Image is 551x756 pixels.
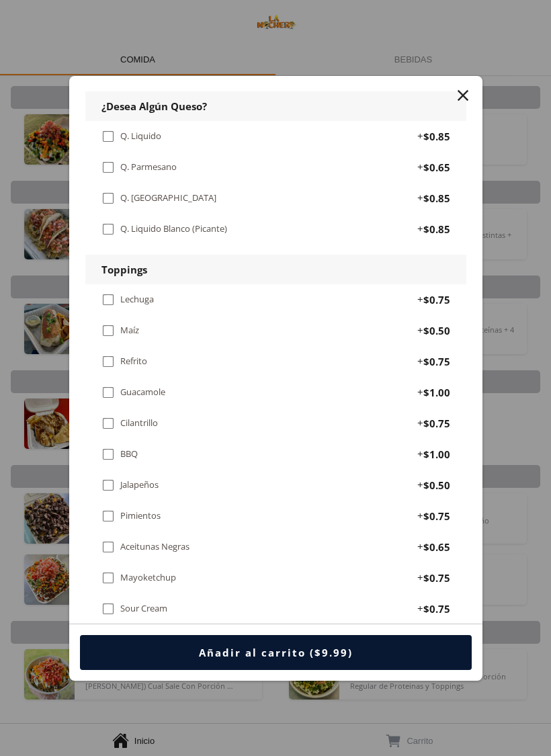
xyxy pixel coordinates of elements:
div: $0.75 [423,355,450,368]
div:  [101,160,115,175]
div: $0.75 [423,602,450,616]
div: Aceitunas Negras [120,541,189,552]
div: Mayoketchup [120,572,176,583]
div: + [417,222,423,235]
div: Lechuga [120,294,154,305]
div: ¿Desea Algún Queso? [101,99,207,113]
div: Cilantrillo [120,417,158,429]
div:  [101,601,115,616]
div: $0.85 [423,130,450,143]
div: Toppings [101,263,147,276]
div: Q. Liquido Blanco (Picante) [120,223,227,235]
div: + [417,129,423,142]
div:  [101,416,115,431]
div:  [101,447,115,462]
div:  [101,222,115,237]
div:  [101,385,115,400]
div: + [417,160,423,173]
div: Q. Liquido [120,130,161,142]
div: $0.65 [423,161,450,174]
div: $1.00 [423,448,450,461]
div:  [101,540,115,554]
div: $0.50 [423,324,450,337]
div: + [417,540,423,553]
div: $0.75 [423,571,450,585]
div: $0.75 [423,293,450,306]
div: $0.75 [423,509,450,523]
div: + [417,447,423,460]
button: Añadir al carrito ($9.99) [80,635,472,670]
div: Q. Parmesano [120,161,177,173]
div: $0.75 [423,417,450,430]
div: + [417,509,423,522]
div:  [101,292,115,307]
div: + [417,385,423,398]
div:  [101,354,115,369]
div: Jalapeños [120,479,159,491]
div: $0.85 [423,222,450,236]
div: Guacamole [120,386,165,398]
div: Añadir al carrito ($9.99) [199,646,353,659]
div: + [417,601,423,615]
div: $0.50 [423,478,450,492]
div:  [101,509,115,523]
div: + [417,323,423,337]
div: Pimientos [120,510,161,521]
div: + [417,478,423,491]
div: $1.00 [423,386,450,399]
div: $0.85 [423,192,450,205]
div: + [417,416,423,429]
div: + [417,292,423,306]
div: + [417,354,423,368]
div: Maíz [120,325,139,336]
div: BBQ [120,448,138,460]
div: + [417,571,423,584]
div:  [101,323,115,338]
div: Sour Cream [120,603,167,614]
div:  [101,129,115,144]
div:  [101,571,115,585]
div: Refrito [120,355,147,367]
button:  [454,86,472,105]
div: + [417,191,423,204]
div: Q. [GEOGRAPHIC_DATA] [120,192,216,204]
div:  [101,478,115,493]
div:  [101,191,115,206]
div: $0.65 [423,540,450,554]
